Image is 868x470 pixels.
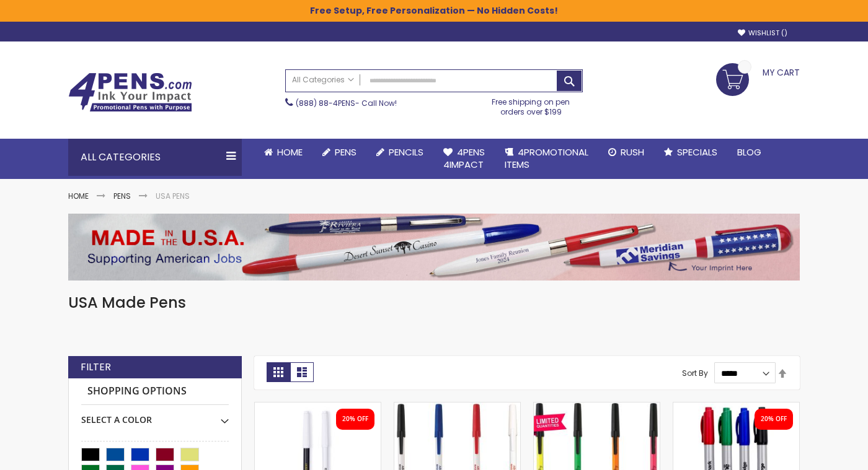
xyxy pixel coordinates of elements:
[433,139,495,179] a: 4Pens4impact
[335,146,356,159] span: Pens
[761,415,787,424] div: 20% OFF
[277,146,303,159] span: Home
[68,293,800,313] h1: USA Made Pens
[81,360,111,374] strong: Filter
[156,191,190,201] strong: USA Pens
[292,75,354,85] span: All Categories
[654,139,727,166] a: Specials
[677,146,717,159] span: Specials
[727,139,771,166] a: Blog
[389,146,423,159] span: Pencils
[534,402,660,412] a: Promotional Neon Twister Stick Plastic Ballpoint Pen
[68,139,242,176] div: All Categories
[81,405,229,426] div: Select A Color
[81,378,229,405] strong: Shopping Options
[738,28,787,38] a: Wishlist
[366,139,433,166] a: Pencils
[68,214,800,281] img: USA Pens
[479,92,583,117] div: Free shipping on pen orders over $199
[113,191,131,201] a: Pens
[673,402,799,412] a: Perma-Sharp Permanet Marker - Full Color Imprint
[68,72,192,112] img: 4Pens Custom Pens and Promotional Products
[737,146,761,159] span: Blog
[296,98,355,108] a: (888) 88-4PENS
[495,139,598,179] a: 4PROMOTIONALITEMS
[286,70,360,90] a: All Categories
[505,146,588,171] span: 4PROMOTIONAL ITEMS
[342,415,368,424] div: 20% OFF
[443,146,485,171] span: 4Pens 4impact
[621,146,644,159] span: Rush
[682,368,708,378] label: Sort By
[296,98,397,108] span: - Call Now!
[267,362,290,382] strong: Grid
[598,139,654,166] a: Rush
[394,402,520,412] a: Promotional Twister Stick Plastic Ballpoint Pen
[312,139,366,166] a: Pens
[68,191,89,201] a: Home
[255,402,381,412] a: Customized Dry Erase Fine Tip Permanent Marker - Full Color Imprint
[254,139,312,166] a: Home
